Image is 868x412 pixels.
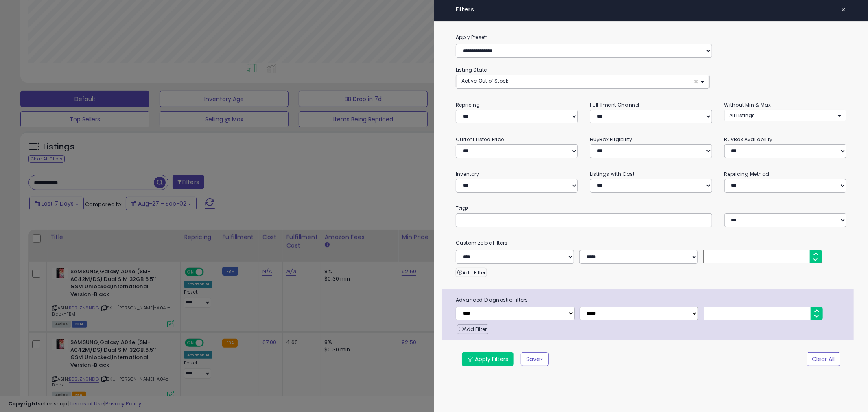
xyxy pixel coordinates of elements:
button: Apply Filters [462,352,514,366]
small: Listings with Cost [590,171,635,178]
small: Repricing [456,101,480,108]
small: Customizable Filters [450,239,853,248]
small: Repricing Method [724,171,770,178]
span: Active, Out of Stock [461,77,508,84]
button: Add Filter [456,268,487,278]
span: All Listings [730,112,755,119]
span: × [694,77,699,86]
small: Fulfillment Channel [590,101,640,108]
small: BuyBox Eligibility [590,136,632,143]
button: Active, Out of Stock × [456,75,709,88]
small: Inventory [456,171,479,178]
span: × [841,4,846,15]
button: All Listings [724,110,846,121]
small: BuyBox Availability [724,136,773,143]
button: Clear All [807,352,840,366]
button: Save [521,352,549,366]
span: Advanced Diagnostic Filters [450,296,854,305]
h4: Filters [456,6,846,13]
button: Add Filter [457,324,488,334]
small: Listing State [456,66,487,73]
label: Apply Preset: [450,33,853,42]
small: Without Min & Max [724,101,771,108]
small: Current Listed Price [456,136,504,143]
small: Tags [450,204,853,213]
button: × [838,4,850,15]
